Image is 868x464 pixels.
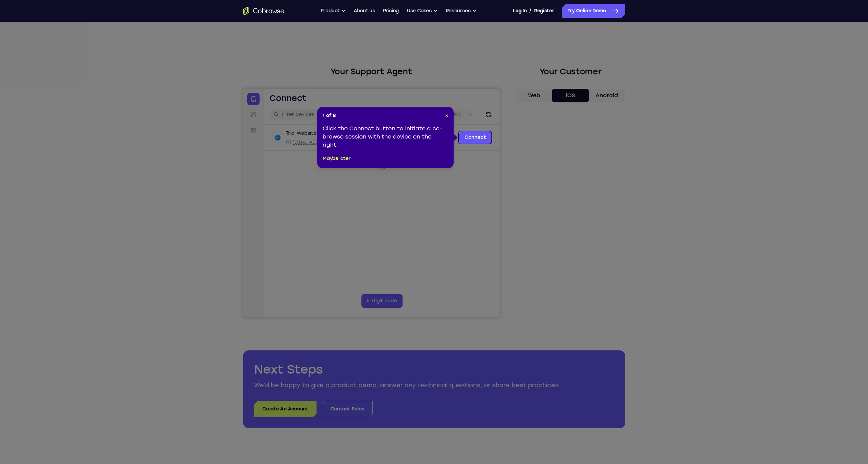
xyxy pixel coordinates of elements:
[529,7,531,15] span: /
[135,23,157,29] label: demo_id
[243,7,284,15] a: Go to the home page
[407,4,438,18] button: Use Cases
[208,23,220,29] label: Email
[76,42,94,47] div: Online
[4,35,16,48] a: Settings
[445,112,448,119] button: Close Tour
[43,51,123,56] div: Email
[534,4,554,18] a: Register
[562,4,625,18] a: Try Online Demo
[134,51,169,56] span: Cobrowse demo
[173,51,191,56] span: +11 more
[321,4,346,18] button: Product
[127,51,169,56] div: App
[216,43,248,55] a: Connect
[446,4,476,18] button: Resources
[513,4,527,18] a: Log In
[118,205,159,219] button: 6-digit code
[39,23,124,29] input: Filter devices...
[4,4,16,16] a: Connect
[383,4,399,18] a: Pricing
[240,20,251,31] button: Refresh
[354,4,375,18] a: About us
[323,155,350,163] button: Maybe later
[323,125,448,149] div: Click the Connect button to initiate a co-browse session with the device on the right.
[49,51,123,56] span: web@example.com
[21,36,256,62] div: Open device details
[77,44,78,45] div: New devices found.
[43,41,73,48] div: Trial Website
[445,113,448,118] span: ×
[4,20,16,32] a: Sessions
[26,4,63,15] h1: Connect
[323,112,336,119] span: 1 of 8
